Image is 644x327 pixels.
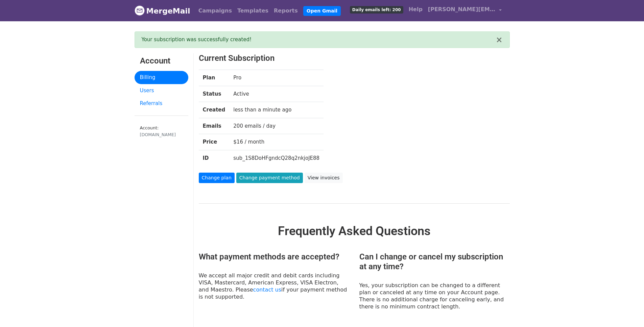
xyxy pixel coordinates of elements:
[199,70,230,86] th: Plan
[135,4,190,18] a: MergeMail
[199,102,230,118] th: Created
[229,134,324,150] td: $16 / month
[253,286,281,293] a: contact us
[135,84,188,97] a: Users
[199,86,230,102] th: Status
[199,150,230,166] th: ID
[196,4,235,18] a: Campaigns
[236,173,303,183] a: Change payment method
[229,86,324,102] td: Active
[140,131,183,138] div: [DOMAIN_NAME]
[229,118,324,134] td: 200 emails / day
[142,36,496,44] div: Your subscription was successfully created!
[235,4,271,18] a: Templates
[135,71,188,84] a: Billing
[199,252,349,262] h3: What payment methods are accepted?
[199,173,235,183] a: Change plan
[428,5,496,14] span: [PERSON_NAME][EMAIL_ADDRESS][DOMAIN_NAME]
[135,97,188,110] a: Referrals
[229,70,324,86] td: Pro
[199,53,483,63] h3: Current Subscription
[140,56,183,66] h3: Account
[199,118,230,134] th: Emails
[229,150,324,166] td: sub_1S8DoHFgndcQ28q2nkjoJE88
[303,6,341,16] a: Open Gmail
[135,5,145,16] img: MergeMail logo
[350,6,403,14] span: Daily emails left: 200
[199,134,230,150] th: Price
[229,102,324,118] td: less than a minute ago
[199,272,349,300] p: We accept all major credit and debit cards including VISA, Mastercard, American Express, VISA Ele...
[347,3,406,16] a: Daily emails left: 200
[359,252,510,272] h3: Can I change or cancel my subscription at any time?
[305,173,343,183] a: View invoices
[140,125,183,138] small: Account:
[406,3,425,16] a: Help
[271,4,301,18] a: Reports
[496,36,502,44] button: ×
[359,282,510,310] p: Yes, your subscription can be changed to a different plan or canceled at any time on your Account...
[425,3,504,19] a: [PERSON_NAME][EMAIL_ADDRESS][DOMAIN_NAME]
[199,224,510,238] h2: Frequently Asked Questions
